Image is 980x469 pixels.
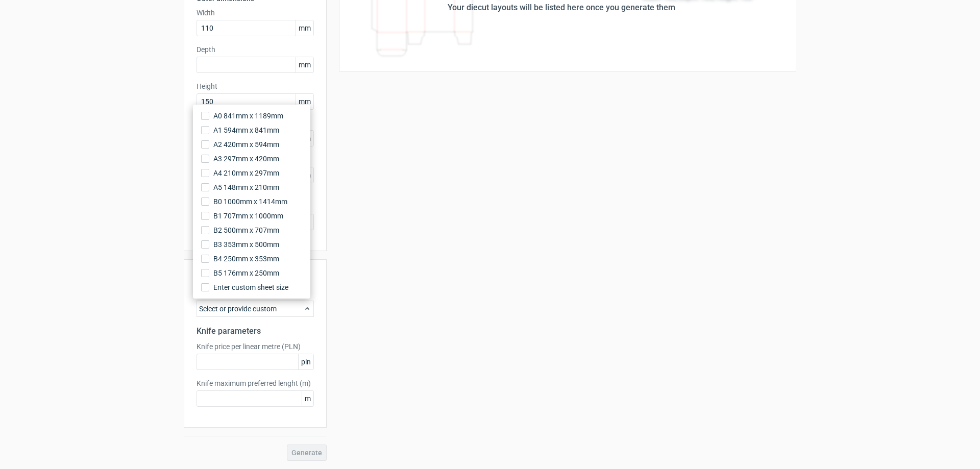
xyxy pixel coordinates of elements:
[448,2,675,14] div: Your diecut layouts will be listed here once you generate them
[213,168,279,178] span: A4 210mm x 297mm
[213,154,279,164] span: A3 297mm x 420mm
[213,139,279,150] span: A2 420mm x 594mm
[213,225,279,235] span: B2 500mm x 707mm
[213,111,283,121] span: A0 841mm x 1189mm
[197,378,314,388] label: Knife maximum preferred lenght (m)
[213,282,288,292] span: Enter custom sheet size
[213,268,279,278] span: B5 176mm x 250mm
[302,391,313,406] span: m
[213,196,287,207] span: B0 1000mm x 1414mm
[296,20,313,36] span: mm
[298,354,313,369] span: pln
[296,57,313,72] span: mm
[213,254,279,264] span: B4 250mm x 353mm
[197,325,314,337] h2: Knife parameters
[213,125,279,135] span: A1 594mm x 841mm
[197,341,314,352] label: Knife price per linear metre (PLN)
[197,301,314,317] div: Select or provide custom
[213,182,279,192] span: A5 148mm x 210mm
[197,44,314,55] label: Depth
[213,211,283,221] span: B1 707mm x 1000mm
[213,239,279,250] span: B3 353mm x 500mm
[197,81,314,91] label: Height
[197,8,314,18] label: Width
[296,94,313,109] span: mm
